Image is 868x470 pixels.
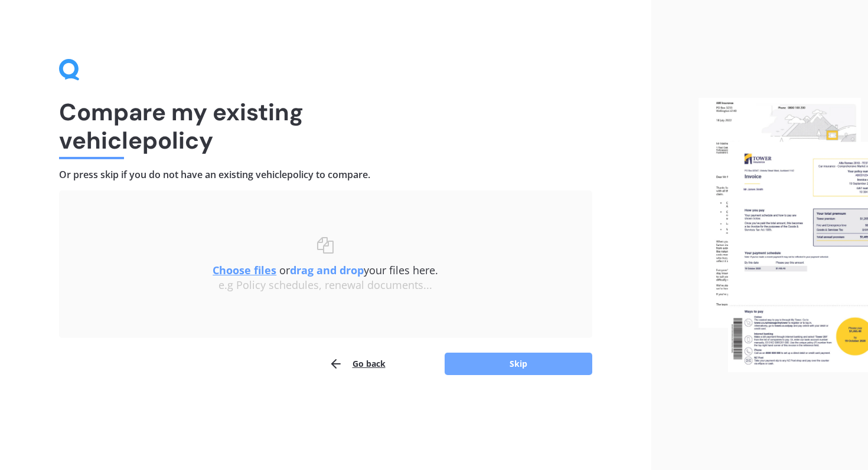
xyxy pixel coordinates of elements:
[329,352,386,376] button: Go back
[290,263,364,277] b: drag and drop
[59,169,592,181] h4: Or press skip if you do not have an existing vehicle policy to compare.
[213,263,438,277] span: or your files here.
[83,279,569,292] div: e.g Policy schedules, renewal documents...
[213,263,276,277] u: Choose files
[445,353,592,375] button: Skip
[59,98,592,155] h1: Compare my existing vehicle policy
